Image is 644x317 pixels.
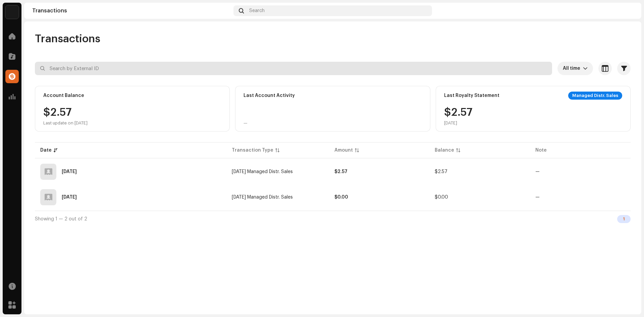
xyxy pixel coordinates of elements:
[249,8,265,13] span: Search
[617,215,631,223] div: 1
[32,8,231,13] div: Transactions
[334,195,348,200] strong: $0.00
[43,93,84,98] div: Account Balance
[583,62,588,75] div: dropdown trigger
[334,169,347,174] strong: $2.57
[444,93,499,98] div: Last Royalty Statement
[35,32,100,46] span: Transactions
[232,169,293,174] span: Jun 2025 Managed Distr. Sales
[43,120,88,126] div: Last update on [DATE]
[563,62,583,75] span: All time
[535,169,540,174] re-a-table-badge: —
[244,93,295,98] div: Last Account Activity
[435,169,447,174] span: $2.57
[435,195,448,200] span: $0.00
[40,147,52,154] div: Date
[35,217,87,221] span: Showing 1 — 2 out of 2
[568,92,622,100] div: Managed Distr. Sales
[5,5,19,19] img: a6437e74-8c8e-4f74-a1ce-131745af0155
[623,5,633,16] img: 1b03dfd2-b48d-490c-8382-ec36dbac16be
[435,147,454,154] div: Balance
[232,195,293,200] span: Mar 2025 Managed Distr. Sales
[62,169,77,174] div: Jul 11, 2025
[444,120,473,126] div: [DATE]
[244,120,248,126] div: —
[62,195,77,200] div: Apr 1, 2025
[232,147,273,154] div: Transaction Type
[535,195,540,200] re-a-table-badge: —
[334,147,353,154] div: Amount
[35,62,552,75] input: Search by External ID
